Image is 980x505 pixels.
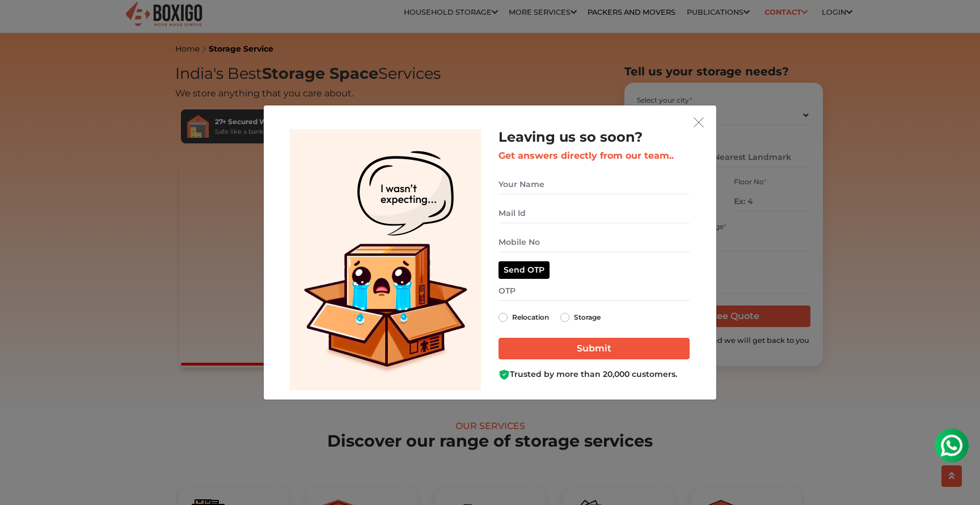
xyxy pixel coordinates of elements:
[499,129,690,146] h2: Leaving us so soon?
[574,311,601,324] label: Storage
[499,150,690,161] h3: Get answers directly from our team..
[499,369,510,380] img: Boxigo Customer Shield
[499,175,690,194] input: Your Name
[11,11,34,34] img: whatsapp-icon.svg
[499,232,690,252] input: Mobile No
[499,203,690,223] input: Mail Id
[499,338,690,359] input: Submit
[694,117,704,128] img: exit
[499,281,690,301] input: OTP
[290,129,481,391] img: Lead Welcome Image
[499,261,550,279] button: Send OTP
[499,368,690,380] div: Trusted by more than 20,000 customers.
[512,311,549,324] label: Relocation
